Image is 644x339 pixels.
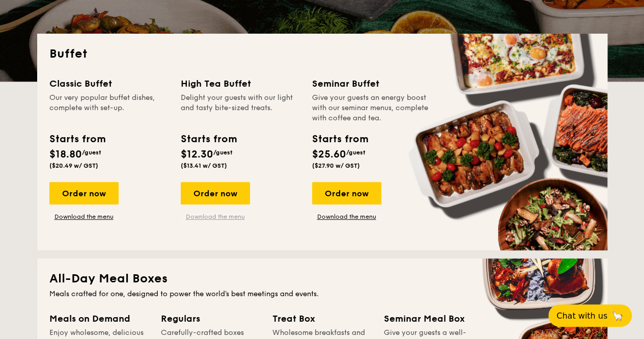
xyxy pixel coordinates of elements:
[312,182,381,204] div: Order now
[346,149,366,156] span: /guest
[49,311,149,326] div: Meals on Demand
[82,149,101,156] span: /guest
[556,311,607,321] span: Chat with us
[181,213,250,221] a: Download the menu
[272,311,372,326] div: Treat Box
[49,289,595,299] div: Meals crafted for one, designed to power the world's best meetings and events.
[161,311,260,326] div: Regulars
[312,148,346,161] span: $25.60
[312,132,368,147] div: Starts from
[312,76,431,91] div: Seminar Buffet
[312,162,360,169] span: ($27.90 w/ GST)
[181,182,250,204] div: Order now
[49,132,105,147] div: Starts from
[312,213,381,221] a: Download the menu
[384,311,483,326] div: Seminar Meal Box
[49,213,119,221] a: Download the menu
[49,76,169,91] div: Classic Buffet
[312,93,431,123] div: Give your guests an energy boost with our seminar menus, complete with coffee and tea.
[548,304,632,327] button: Chat with us🦙
[181,132,236,147] div: Starts from
[611,310,624,322] span: 🦙
[49,148,82,161] span: $18.80
[213,149,233,156] span: /guest
[181,93,300,123] div: Delight your guests with our light and tasty bite-sized treats.
[181,148,213,161] span: $12.30
[49,182,119,204] div: Order now
[49,93,169,123] div: Our very popular buffet dishes, complete with set-up.
[181,162,227,169] span: ($13.41 w/ GST)
[181,76,300,91] div: High Tea Buffet
[49,162,98,169] span: ($20.49 w/ GST)
[49,271,595,287] h2: All-Day Meal Boxes
[49,46,595,62] h2: Buffet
